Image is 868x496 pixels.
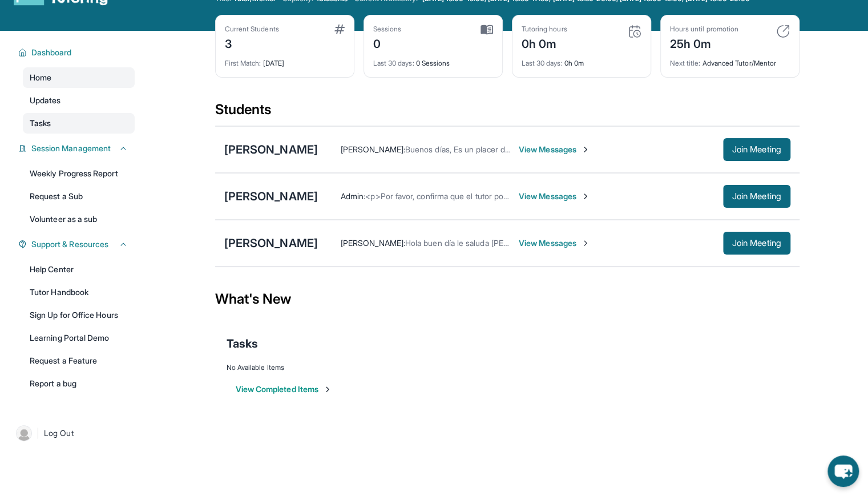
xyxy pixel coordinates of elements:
[23,90,135,111] a: Updates
[27,143,128,154] button: Session Management
[522,52,641,68] div: 0h 0m
[23,350,135,371] a: Request a Feature
[670,59,701,67] span: Next title :
[519,144,590,155] span: View Messages
[581,192,590,201] img: Chevron-Right
[44,428,74,439] span: Log Out
[37,426,39,440] span: |
[31,47,72,58] span: Dashboard
[334,25,345,34] img: card
[373,34,402,52] div: 0
[519,237,590,249] span: View Messages
[670,25,738,34] div: Hours until promotion
[723,232,790,255] button: Join Meeting
[581,145,590,154] img: Chevron-Right
[23,259,135,280] a: Help Center
[522,25,567,34] div: Tutoring hours
[224,235,318,251] div: [PERSON_NAME]
[522,59,563,67] span: Last 30 days :
[23,113,135,134] a: Tasks
[827,455,859,487] button: chat-button
[519,191,590,202] span: View Messages
[373,52,493,68] div: 0 Sessions
[723,138,790,161] button: Join Meeting
[30,95,61,106] span: Updates
[373,59,414,67] span: Last 30 days :
[581,239,590,248] img: Chevron-Right
[225,59,261,67] span: First Match :
[224,188,318,204] div: [PERSON_NAME]
[23,163,135,184] a: Weekly Progress Report
[732,146,781,153] span: Join Meeting
[27,47,128,58] button: Dashboard
[405,238,658,248] span: Hola buen día le saluda [PERSON_NAME], mamá de [PERSON_NAME].
[30,72,51,83] span: Home
[31,143,111,154] span: Session Management
[522,34,567,52] div: 0h 0m
[732,193,781,200] span: Join Meeting
[23,282,135,303] a: Tutor Handbook
[225,52,345,68] div: [DATE]
[670,34,738,52] div: 25h 0m
[215,100,800,126] div: Students
[341,144,405,154] span: [PERSON_NAME] :
[27,239,128,250] button: Support & Resources
[30,118,51,129] span: Tasks
[23,305,135,325] a: Sign Up for Office Hours
[236,384,332,395] button: View Completed Items
[31,239,108,250] span: Support & Resources
[341,238,405,248] span: [PERSON_NAME] :
[23,67,135,88] a: Home
[23,209,135,229] a: Volunteer as a sub
[670,52,790,68] div: Advanced Tutor/Mentor
[723,185,790,208] button: Join Meeting
[224,142,318,158] div: [PERSON_NAME]
[23,373,135,394] a: Report a bug
[341,191,365,201] span: Admin :
[23,186,135,207] a: Request a Sub
[481,25,493,35] img: card
[23,328,135,348] a: Learning Portal Demo
[776,25,790,38] img: card
[11,421,135,446] a: |Log Out
[628,25,641,38] img: card
[227,363,788,372] div: No Available Items
[732,240,781,247] span: Join Meeting
[215,274,800,324] div: What's New
[16,425,32,441] img: user-img
[373,25,402,34] div: Sessions
[365,191,788,201] span: <p>Por favor, confirma que el tutor podrá asistir a tu primera hora de reunión asignada antes de ...
[225,25,279,34] div: Current Students
[227,336,258,352] span: Tasks
[225,34,279,52] div: 3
